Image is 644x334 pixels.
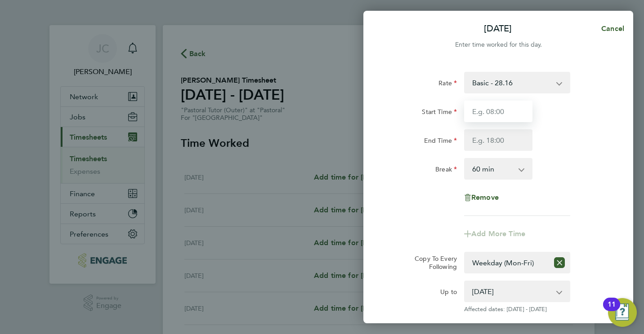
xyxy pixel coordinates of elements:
[424,136,457,147] label: End Time
[440,288,457,299] label: Up to
[587,20,633,38] button: Cancel
[464,129,532,151] input: E.g. 18:00
[608,304,616,316] div: 11
[422,108,457,119] label: Start Time
[471,193,499,202] span: Remove
[438,79,457,90] label: Rate
[435,165,457,176] label: Break
[599,24,624,33] span: Cancel
[484,22,512,35] p: [DATE]
[464,306,570,313] span: Affected dates: [DATE] - [DATE]
[407,255,457,271] label: Copy To Every Following
[608,298,637,327] button: Open Resource Center, 11 new notifications
[464,194,499,201] button: Remove
[363,40,633,50] div: Enter time worked for this day.
[554,253,565,272] button: Reset selection
[464,101,532,122] input: E.g. 08:00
